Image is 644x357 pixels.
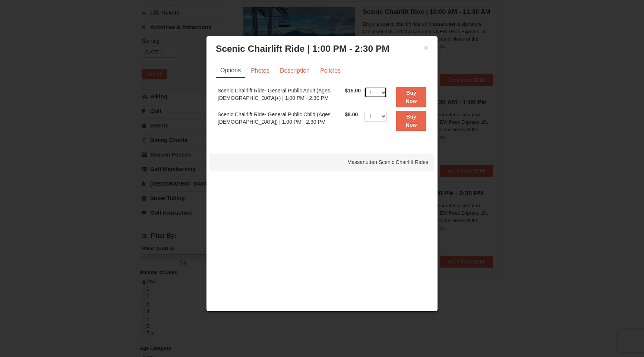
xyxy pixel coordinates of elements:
[396,111,426,131] button: Buy Now
[216,64,245,78] a: Options
[216,43,428,54] h3: Scenic Chairlift Ride | 1:00 PM - 2:30 PM
[315,64,345,78] a: Policies
[396,87,426,107] button: Buy Now
[406,114,417,128] strong: Buy Now
[345,88,361,94] span: $15.00
[345,111,358,117] span: $8.00
[424,44,428,51] button: ×
[216,109,343,132] td: Scenic Chairlift Ride- General Public Child (Ages [DEMOGRAPHIC_DATA]) | 1:00 PM - 2:30 PM
[275,64,315,78] a: Description
[216,85,343,109] td: Scenic Chairlift Ride- General Public Adult (Ages [DEMOGRAPHIC_DATA]+) | 1:00 PM - 2:30 PM
[210,153,434,171] div: Massanutten Scenic Chairlift Rides
[246,64,274,78] a: Photos
[406,90,417,104] strong: Buy Now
